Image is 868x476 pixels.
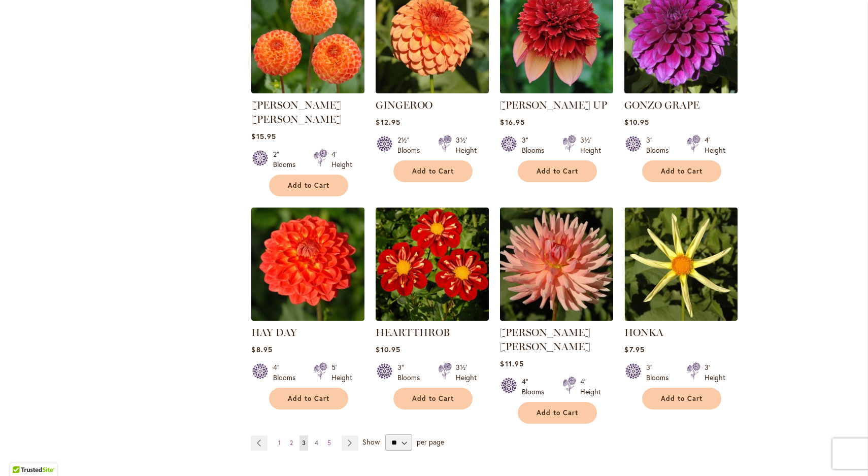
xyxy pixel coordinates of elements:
div: 3" Blooms [646,135,675,155]
a: 4 [312,435,321,451]
span: $7.95 [624,345,644,354]
span: $10.95 [376,345,400,354]
a: HEARTTHROB [376,313,489,323]
a: 2 [287,435,295,451]
a: HAY DAY [251,326,297,338]
span: $10.95 [624,117,649,127]
span: Add to Cart [661,167,703,176]
div: 3" Blooms [646,362,675,383]
span: $8.95 [251,345,272,354]
a: GONZO GRAPE [624,86,738,95]
button: Add to Cart [393,160,473,182]
button: Add to Cart [269,175,348,196]
a: HONKA [624,313,738,323]
img: HEATHER MARIE [500,208,613,321]
a: GINGER WILLO [251,86,364,95]
a: HEARTTHROB [376,326,450,338]
a: GINGEROO [376,99,432,111]
span: 2 [290,439,293,447]
div: 4" Blooms [273,362,302,383]
span: Add to Cart [288,181,329,190]
span: 1 [278,439,281,447]
span: Add to Cart [412,394,454,403]
span: per page [417,437,444,447]
span: $11.95 [500,359,523,368]
button: Add to Cart [642,388,721,410]
span: Add to Cart [412,167,454,176]
span: Show [362,437,380,447]
div: 3' Height [705,362,725,383]
a: HAY DAY [251,313,364,323]
button: Add to Cart [393,388,473,410]
a: 1 [276,435,283,451]
span: $15.95 [251,131,276,141]
img: HONKA [624,208,738,321]
span: 4 [315,439,318,447]
a: GITTY UP [500,86,613,95]
span: 3 [302,439,306,447]
div: 4" Blooms [522,377,550,397]
a: [PERSON_NAME] [PERSON_NAME] [500,326,590,353]
a: 5 [325,435,333,451]
a: GONZO GRAPE [624,99,699,111]
div: 4' Height [705,135,725,155]
div: 4' Height [331,149,352,169]
span: Add to Cart [661,394,703,403]
div: 2½" Blooms [397,135,426,155]
span: Add to Cart [288,394,329,403]
iframe: Launch Accessibility Center [8,440,36,468]
div: 2" Blooms [273,149,302,169]
div: 5' Height [331,362,352,383]
div: 3" Blooms [397,362,426,383]
button: Add to Cart [269,388,348,410]
button: Add to Cart [642,160,721,182]
div: 3½' Height [580,135,601,155]
div: 3½' Height [456,135,477,155]
span: Add to Cart [537,167,578,176]
button: Add to Cart [518,160,597,182]
img: HEARTTHROB [376,208,489,321]
a: [PERSON_NAME] UP [500,99,607,111]
button: Add to Cart [518,402,597,424]
div: 4' Height [580,377,601,397]
span: $12.95 [376,117,400,127]
a: HONKA [624,326,663,338]
div: 3½' Height [456,362,477,383]
a: [PERSON_NAME] [PERSON_NAME] [251,99,342,125]
a: GINGEROO [376,86,489,95]
img: HAY DAY [251,208,364,321]
a: HEATHER MARIE [500,313,613,323]
span: $16.95 [500,117,524,127]
div: 3" Blooms [522,135,550,155]
span: Add to Cart [537,409,578,417]
span: 5 [327,439,331,447]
